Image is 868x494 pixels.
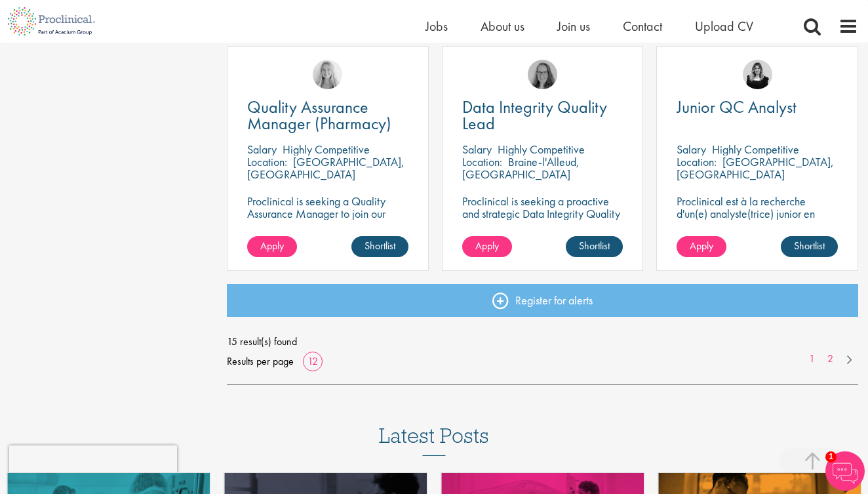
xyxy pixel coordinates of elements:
[821,352,840,367] a: 2
[351,236,408,257] a: Shortlist
[677,236,726,257] a: Apply
[677,154,834,182] p: [GEOGRAPHIC_DATA], [GEOGRAPHIC_DATA]
[677,96,797,118] span: Junior QC Analyst
[498,142,585,157] p: Highly Competitive
[802,352,821,367] a: 1
[462,154,502,169] span: Location:
[475,239,499,253] span: Apply
[462,142,492,157] span: Salary
[247,154,404,182] p: [GEOGRAPHIC_DATA], [GEOGRAPHIC_DATA]
[247,195,408,232] p: Proclinical is seeking a Quality Assurance Manager to join our client's team for a contract role.
[462,154,580,182] p: Braine-l'Alleud, [GEOGRAPHIC_DATA]
[303,354,323,368] a: 12
[623,18,662,35] a: Contact
[462,236,512,257] a: Apply
[462,96,607,134] span: Data Integrity Quality Lead
[425,18,448,35] a: Jobs
[695,18,753,35] a: Upload CV
[825,451,865,491] img: Chatbot
[247,99,408,132] a: Quality Assurance Manager (Pharmacy)
[313,60,342,89] img: Shannon Briggs
[677,154,717,169] span: Location:
[227,352,294,371] span: Results per page
[677,99,838,115] a: Junior QC Analyst
[260,239,284,253] span: Apply
[825,451,837,463] span: 1
[481,18,524,35] a: About us
[247,154,287,169] span: Location:
[9,445,177,485] iframe: reCAPTCHA
[227,284,858,317] a: Register for alerts
[557,18,590,35] a: Join us
[247,236,297,257] a: Apply
[566,236,623,257] a: Shortlist
[528,60,557,89] img: Ingrid Aymes
[690,239,713,253] span: Apply
[283,142,370,157] p: Highly Competitive
[462,195,623,232] p: Proclinical is seeking a proactive and strategic Data Integrity Quality Lead to join a dynamic team.
[247,142,277,157] span: Salary
[781,236,838,257] a: Shortlist
[712,142,799,157] p: Highly Competitive
[462,99,623,132] a: Data Integrity Quality Lead
[677,142,706,157] span: Salary
[247,96,391,134] span: Quality Assurance Manager (Pharmacy)
[227,332,858,352] span: 15 result(s) found
[743,60,772,89] img: Molly Colclough
[379,424,489,456] h3: Latest Posts
[677,195,838,270] p: Proclinical est à la recherche d'un(e) analyste(trice) junior en contrôle de la qualité pour sout...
